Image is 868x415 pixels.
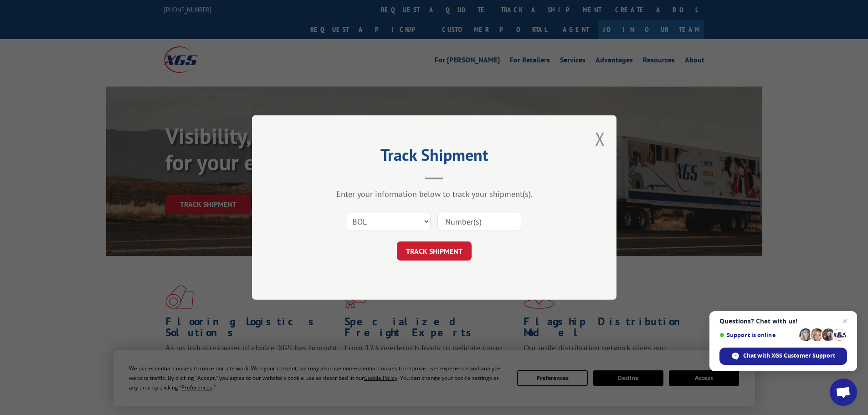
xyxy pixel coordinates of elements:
[298,149,571,166] h2: Track Shipment
[298,189,571,199] div: Enter your information below to track your shipment(s).
[719,318,847,325] span: Questions? Chat with us!
[719,332,796,338] span: Support is online
[595,127,605,151] button: Close modal
[719,348,847,365] span: Chat with XGS Customer Support
[397,241,472,261] button: TRACK SHIPMENT
[437,212,521,231] input: Number(s)
[830,379,857,406] a: Open chat
[743,352,835,360] span: Chat with XGS Customer Support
